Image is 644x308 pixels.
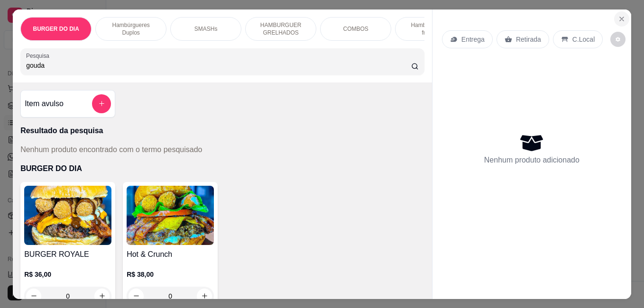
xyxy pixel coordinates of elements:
[24,270,111,279] p: R$ 36,00
[20,163,424,174] p: BURGER DO DIA
[20,144,202,155] p: Nenhum produto encontrado com o termo pesquisado
[26,61,411,70] input: Pesquisa
[33,25,79,33] p: BURGER DO DIA
[194,25,218,33] p: SMASHs
[253,21,308,36] p: HAMBURGUER GRELHADOS
[127,186,214,245] img: product-image
[461,35,485,44] p: Entrega
[197,289,212,304] button: increase-product-quantity
[343,25,368,33] p: COMBOS
[610,32,626,47] button: decrease-product-quantity
[484,154,580,166] p: Nenhum produto adicionado
[92,94,111,113] button: add-separate-item
[614,11,629,27] button: Close
[127,270,214,279] p: R$ 38,00
[26,52,53,60] label: Pesquisa
[20,125,424,136] p: Resultado da pesquisa
[572,35,595,44] p: C.Local
[103,21,158,36] p: Hambúrgueres Duplos
[24,186,111,245] img: product-image
[24,249,111,260] h4: BURGER ROYALE
[129,289,144,304] button: decrease-product-quantity
[403,21,458,36] p: Hambúrguer de frango!
[516,35,541,44] p: Retirada
[127,249,214,260] h4: Hot & Crunch
[25,98,64,109] h4: Item avulso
